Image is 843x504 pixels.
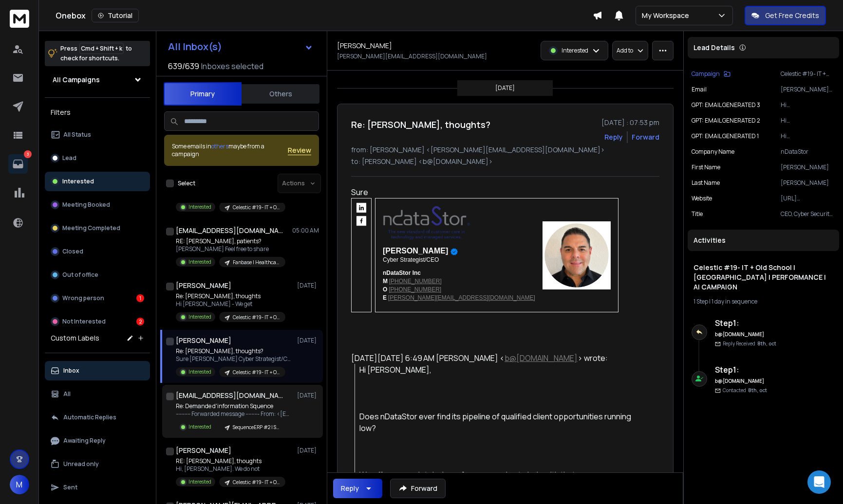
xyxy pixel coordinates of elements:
p: Reply Received [723,340,776,347]
button: Reply [333,479,382,498]
div: 2 [136,318,144,325]
p: Press to check for shortcuts. [60,44,132,63]
p: All [63,390,71,398]
div: | [693,298,833,306]
p: Not Interested [62,318,106,325]
p: [DATE] : 07:53 pm [601,118,659,127]
p: Interested [188,423,211,431]
p: SequenceERP #2 | Steps 4-5-6 [233,424,280,431]
p: website [692,195,712,202]
h6: b@[DOMAIN_NAME] [715,378,800,385]
div: Activities [688,230,839,251]
p: GPT: EMAIL GENERATED 1 [692,132,759,140]
p: 05:00 AM [292,227,319,234]
p: Last Name [692,179,720,187]
p: Unread only [63,460,99,468]
p: Interested [188,478,211,486]
h1: [PERSON_NAME] [176,446,231,455]
p: Sure [PERSON_NAME] Cyber Strategist/CEO [176,355,293,363]
p: Awaiting Reply [63,437,106,445]
span: 639 / 639 [168,60,199,72]
p: [DATE] [297,447,319,454]
p: Interested [188,313,211,321]
div: Open Intercom Messenger [807,470,831,494]
button: Inbox [45,361,150,380]
button: Unread only [45,454,150,474]
h1: Celestic #19- IT + Old School | [GEOGRAPHIC_DATA] | PERFORMANCE | AI CAMPAIGN [693,263,833,292]
button: Forward [390,479,446,498]
p: Hi [PERSON_NAME] - We get [176,300,285,308]
p: [URL][DOMAIN_NAME] [781,195,835,202]
div: Sure [351,186,636,198]
h1: [PERSON_NAME] [176,281,231,290]
p: Email [692,86,707,93]
p: title [692,210,703,218]
img: 6827.gif [383,206,470,240]
p: Celestic #19- IT + Old School | [GEOGRAPHIC_DATA] | PERFORMANCE | AI CAMPAIGN [781,70,835,78]
h1: All Campaigns [53,75,100,85]
p: [PERSON_NAME][EMAIL_ADDRESS][DOMAIN_NAME] [781,86,835,93]
p: Sent [63,484,77,491]
button: M [10,475,29,494]
span: nDataStor Inc [383,270,421,276]
label: Select [178,180,195,187]
p: [DATE] [297,282,319,289]
p: Re: [PERSON_NAME], thoughts [176,292,285,300]
p: Re: Demande d'information Squence [176,402,293,410]
p: My Workspace [642,11,693,20]
button: Others [242,83,319,105]
h3: Inboxes selected [201,60,263,72]
p: from: [PERSON_NAME] <[PERSON_NAME][EMAIL_ADDRESS][DOMAIN_NAME]> [351,145,659,155]
p: Contacted [723,387,767,394]
p: Celestic #19- IT + Old School | [GEOGRAPHIC_DATA] | PERFORMANCE | AI CAMPAIGN [233,314,280,321]
p: Fanbase | Healthcare | AI [233,259,280,266]
a: [PHONE_NUMBER] [389,278,442,285]
div: 1 [136,294,144,302]
button: All Status [45,125,150,144]
span: 1 day in sequence [712,297,757,306]
p: [DATE] [297,392,319,399]
a: [PHONE_NUMBER] [389,286,441,293]
button: Interested [45,172,150,191]
span: Cyber Strategist/CEO [383,256,439,263]
img: giphyy-2.gif [543,221,611,289]
p: [DATE] [297,337,319,344]
p: [PERSON_NAME] Feel free to share [176,245,285,253]
h1: Re: [PERSON_NAME], thoughts? [351,118,490,131]
p: [PERSON_NAME][EMAIL_ADDRESS][DOMAIN_NAME] [337,53,487,60]
p: CEO, Cyber Security Specialist [781,210,835,218]
p: to: [PERSON_NAME] <b@[DOMAIN_NAME]> [351,157,659,166]
p: RE: [PERSON_NAME], patients? [176,237,285,245]
h3: Filters [45,106,150,119]
p: Campaign [692,70,720,78]
button: All [45,384,150,404]
p: ---------- Forwarded message --------- From: <[EMAIL_ADDRESS][DOMAIN_NAME] [176,410,293,418]
p: GPT: EMAIL GENERATED 2 [692,117,760,125]
p: Interested [188,368,211,376]
h6: Step 1 : [715,317,800,329]
p: Hi, [PERSON_NAME]. We do not [176,465,285,473]
p: Interested [62,178,94,185]
p: Automatic Replies [63,414,116,421]
h1: [EMAIL_ADDRESS][DOMAIN_NAME] +3 [176,391,283,400]
p: GPT: EMAIL GENERATED 3 [692,101,760,109]
p: Meeting Booked [62,201,110,209]
p: Wrong person [62,294,104,302]
button: All Inbox(s) [160,37,321,56]
button: Meeting Completed [45,218,150,238]
p: Lead Details [693,43,735,53]
a: [PERSON_NAME][EMAIL_ADDRESS][DOMAIN_NAME] [388,294,535,301]
h1: [PERSON_NAME] [337,41,392,51]
p: Interested [562,47,588,54]
h1: [EMAIL_ADDRESS][DOMAIN_NAME] [176,226,283,235]
div: [DATE][DATE] 6:49 AM [PERSON_NAME] < > wrote: [351,352,636,364]
button: Out of office [45,265,150,285]
span: 1 Step [693,297,708,306]
div: Some emails in maybe from a campaign [172,143,288,158]
span: [PERSON_NAME] [383,247,448,255]
p: Closed [62,248,83,255]
p: Hi [PERSON_NAME], As a fellow CEO, I know how tough it is to find quality leads. Maybe you are lo... [781,101,835,109]
p: Get Free Credits [765,11,819,20]
p: First Name [692,163,720,171]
